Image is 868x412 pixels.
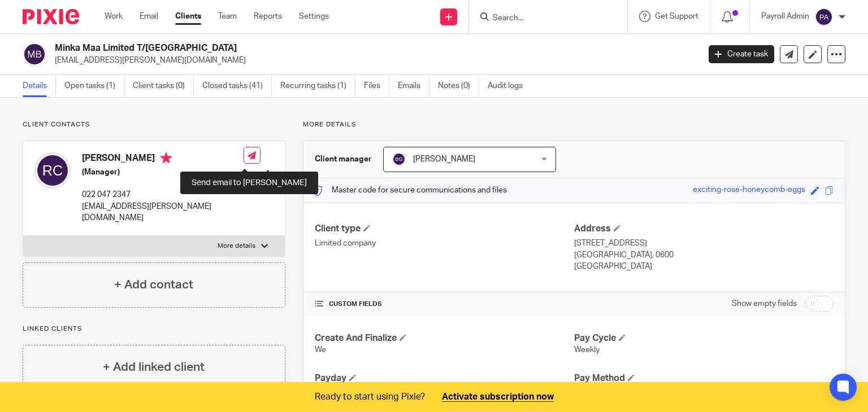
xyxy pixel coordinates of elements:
[82,152,244,166] h4: [PERSON_NAME]
[114,276,193,293] h4: + Add contact
[815,8,833,26] img: svg%3E
[315,300,574,309] h4: CUSTOM FIELDS
[218,242,255,251] p: More details
[488,75,531,97] a: Audit logs
[574,223,834,235] h4: Address
[105,11,123,22] a: Work
[574,238,834,249] p: [STREET_ADDRESS]
[55,55,692,66] p: [EMAIL_ADDRESS][PERSON_NAME][DOMAIN_NAME]
[398,75,429,97] a: Emails
[23,325,285,334] p: Linked clients
[574,372,834,384] h4: Pay Method
[315,238,574,249] p: Limited company
[23,42,46,66] img: svg%3E
[175,11,201,22] a: Clients
[140,11,158,22] a: Email
[23,120,285,129] p: Client contacts
[303,120,845,129] p: More details
[160,152,172,164] i: Primary
[732,298,797,309] label: Show empty fields
[413,155,475,163] span: [PERSON_NAME]
[82,166,244,178] h5: (Manager)
[693,184,805,197] div: exciting-rose-honeycomb-eggs
[254,11,282,22] a: Reports
[315,372,574,384] h4: Payday
[574,346,600,354] span: Weekly
[82,189,244,200] p: 022 047 2347
[364,75,389,97] a: Files
[492,14,593,24] input: Search
[315,223,574,235] h4: Client type
[64,75,124,97] a: Open tasks (1)
[438,75,479,97] a: Notes (0)
[202,75,272,97] a: Closed tasks (41)
[655,12,698,20] span: Get Support
[55,42,565,54] h2: Minka Maa Limited T/[GEOGRAPHIC_DATA]
[312,185,507,196] p: Master code for secure communications and files
[82,201,244,224] p: [EMAIL_ADDRESS][PERSON_NAME][DOMAIN_NAME]
[218,11,237,22] a: Team
[23,9,79,24] img: Pixie
[761,11,809,22] p: Payroll Admin
[299,11,329,22] a: Settings
[315,332,574,344] h4: Create And Finalize
[315,154,372,165] h3: Client manager
[280,75,355,97] a: Recurring tasks (1)
[574,261,834,272] p: [GEOGRAPHIC_DATA]
[103,358,205,376] h4: + Add linked client
[709,45,774,63] a: Create task
[315,346,326,354] span: We
[23,75,56,97] a: Details
[574,249,834,261] p: [GEOGRAPHIC_DATA], 0600
[574,332,834,344] h4: Pay Cycle
[392,152,406,166] img: svg%3E
[133,75,194,97] a: Client tasks (0)
[34,152,71,189] img: svg%3E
